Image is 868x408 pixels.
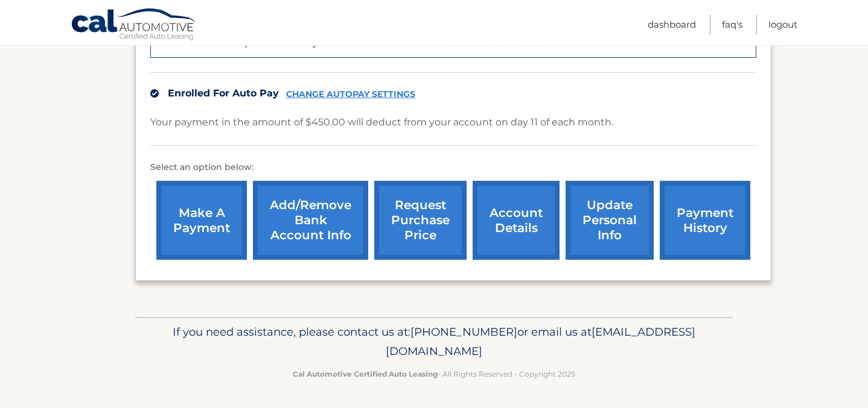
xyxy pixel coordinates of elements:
span: [PHONE_NUMBER] [410,325,517,339]
p: Your payment in the amount of $450.00 will deduct from your account on day 11 of each month. [150,114,613,131]
p: Select an option below: [150,160,756,175]
a: Add/Remove bank account info [253,181,368,260]
strong: Cal Automotive Certified Auto Leasing [293,369,438,378]
a: CHANGE AUTOPAY SETTINGS [286,89,415,99]
p: - All Rights Reserved - Copyright 2025 [143,368,725,380]
a: account details [473,181,560,260]
a: FAQ's [722,14,742,34]
a: make a payment [156,181,247,260]
a: payment history [660,181,750,260]
img: check.svg [150,89,159,98]
p: The end of your lease is approaching soon. A member of our lease end team will be in touch soon t... [170,8,748,48]
span: [EMAIL_ADDRESS][DOMAIN_NAME] [386,325,695,358]
a: Dashboard [648,14,696,34]
a: Logout [768,14,797,34]
p: If you need assistance, please contact us at: or email us at [143,322,725,361]
a: update personal info [566,181,654,260]
a: Cal Automotive [71,8,197,43]
span: Enrolled For Auto Pay [168,87,279,99]
a: request purchase price [374,181,467,260]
